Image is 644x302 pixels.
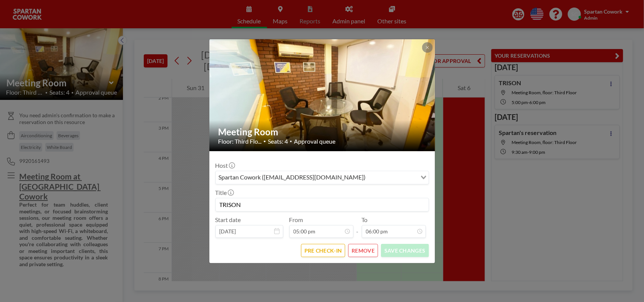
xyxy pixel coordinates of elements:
[368,173,416,182] input: Search for option
[216,171,429,184] div: Search for option
[381,244,429,257] button: SAVE CHANGES
[264,138,266,144] span: •
[301,244,345,257] button: PRE CHECK-IN
[209,10,436,180] img: 537.jpg
[215,189,233,196] label: Title
[215,162,234,169] label: Host
[294,138,336,145] span: Approval queue
[218,126,427,138] h2: Meeting Room
[215,216,241,224] label: Start date
[289,216,303,224] label: From
[268,138,288,145] span: Seats: 4
[290,139,292,144] span: •
[216,198,429,211] input: (No title)
[362,216,368,224] label: To
[218,138,262,145] span: Floor: Third Flo...
[357,219,359,235] span: -
[217,173,367,182] span: Spartan Cowork ([EMAIL_ADDRESS][DOMAIN_NAME])
[348,244,378,257] button: REMOVE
